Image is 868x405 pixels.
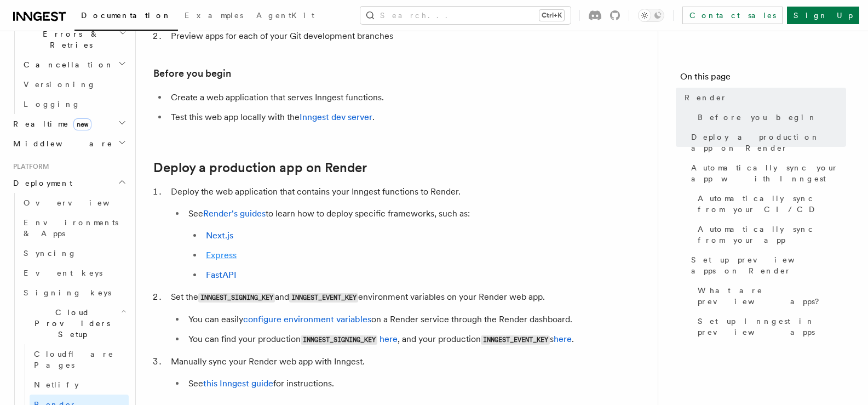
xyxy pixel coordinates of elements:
li: Manually sync your Render web app with Inngest. [168,354,591,391]
span: Set up Inngest in preview apps [698,316,846,338]
span: Logging [24,100,81,109]
a: here [554,334,572,344]
button: Middleware [9,134,129,153]
span: new [73,118,91,130]
button: Search...Ctrl+K [360,7,571,24]
span: Cloud Providers Setup [19,307,121,340]
a: Deploy a production app on Render [687,127,846,158]
span: Deploy a production app on Render [691,132,846,153]
button: Deployment [9,173,129,193]
li: You can easily on a Render service through the Render dashboard. [185,312,591,327]
span: Syncing [24,249,77,258]
a: Set up Inngest in preview apps [693,311,846,342]
li: Test this web app locally with the . [168,110,591,125]
a: Render [680,88,846,107]
span: Set up preview apps on Render [691,254,846,276]
a: FastAPI [206,270,237,280]
button: Cancellation [19,55,129,75]
span: Automatically sync from your CI/CD [698,193,846,215]
a: Inngest dev server [300,112,372,122]
button: Realtimenew [9,114,129,134]
span: Signing keys [24,288,111,297]
a: Render's guides [203,208,266,219]
kbd: Ctrl+K [539,10,564,21]
a: Express [206,250,237,260]
button: Errors & Retries [19,24,129,55]
span: Automatically sync from your app [698,224,846,246]
a: Automatically sync from your app [693,219,846,250]
button: Cloud Providers Setup [19,303,129,344]
span: Cloudflare Pages [34,350,114,369]
a: Set up preview apps on Render [687,250,846,281]
a: Examples [178,3,250,30]
a: Overview [19,193,129,213]
span: Cancellation [19,59,114,70]
a: here [380,334,398,344]
a: Automatically sync your app with Inngest [687,158,846,189]
a: configure environment variables [243,314,371,324]
a: Before you begin [153,66,231,81]
code: INNGEST_EVENT_KEY [481,335,550,345]
a: Event keys [19,263,129,283]
a: Before you begin [693,107,846,127]
a: this Inngest guide [203,378,273,389]
a: Automatically sync from your CI/CD [693,189,846,219]
a: Sign Up [787,7,859,24]
li: Set the and environment variables on your Render web app. [168,289,591,347]
span: Errors & Retries [19,28,119,50]
code: INNGEST_EVENT_KEY [289,293,358,303]
span: Netlify [34,380,79,389]
a: Deploy a production app on Render [153,160,367,175]
a: Signing keys [19,283,129,303]
li: See for instructions. [185,376,591,391]
span: Render [685,92,727,103]
span: AgentKit [256,11,314,20]
h4: On this page [680,70,846,88]
a: Contact sales [682,7,783,24]
a: Environments & Apps [19,213,129,243]
a: AgentKit [250,3,321,30]
li: Preview apps for each of your Git development branches [168,28,591,44]
span: Overview [24,198,136,207]
span: Versioning [24,80,96,89]
a: Versioning [19,75,129,94]
span: What are preview apps? [698,285,846,307]
a: Logging [19,94,129,114]
li: Create a web application that serves Inngest functions. [168,90,591,105]
span: Deployment [9,178,72,189]
a: Netlify [30,375,129,395]
a: What are preview apps? [693,281,846,311]
li: You can find your production , and your production s . [185,332,591,347]
a: Documentation [74,3,178,31]
a: Next.js [206,230,233,241]
span: Examples [185,11,243,20]
span: Realtime [9,118,91,129]
span: Middleware [9,138,113,149]
code: INNGEST_SIGNING_KEY [198,293,275,303]
li: See to learn how to deploy specific frameworks, such as: [185,206,591,283]
span: Before you begin [698,112,817,123]
span: Environments & Apps [24,218,118,238]
span: Platform [9,162,49,171]
li: Deploy the web application that contains your Inngest functions to Render. [168,184,591,283]
a: Syncing [19,243,129,263]
a: Cloudflare Pages [30,344,129,375]
code: INNGEST_SIGNING_KEY [301,335,377,345]
button: Toggle dark mode [638,9,664,22]
span: Documentation [81,11,171,20]
span: Event keys [24,269,102,277]
span: Automatically sync your app with Inngest [691,162,846,184]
